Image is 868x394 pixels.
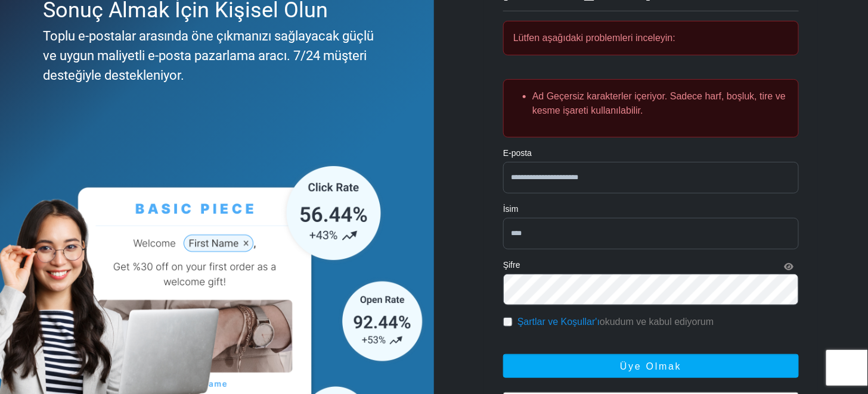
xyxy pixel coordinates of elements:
[503,204,519,214] font: İsim
[785,262,794,271] i: Şifreyi Göster
[532,91,786,115] font: Ad Geçersiz karakterler içeriyor. Sadece harf, boşluk, tire ve kesme işareti kullanılabilir.
[600,317,714,327] font: okudum ve kabul ediyorum
[43,29,374,83] font: Toplu e-postalar arasında öne çıkmanızı sağlayacak güçlü ve uygun maliyetli e-posta pazarlama ara...
[503,354,799,378] button: Üye olmak
[517,317,600,327] a: Şartlar ve Koşullar'ı
[503,260,520,270] font: Şifre
[513,33,675,43] font: Lütfen aşağıdaki problemleri inceleyin:
[503,148,532,158] font: E-posta
[620,361,681,371] font: Üye olmak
